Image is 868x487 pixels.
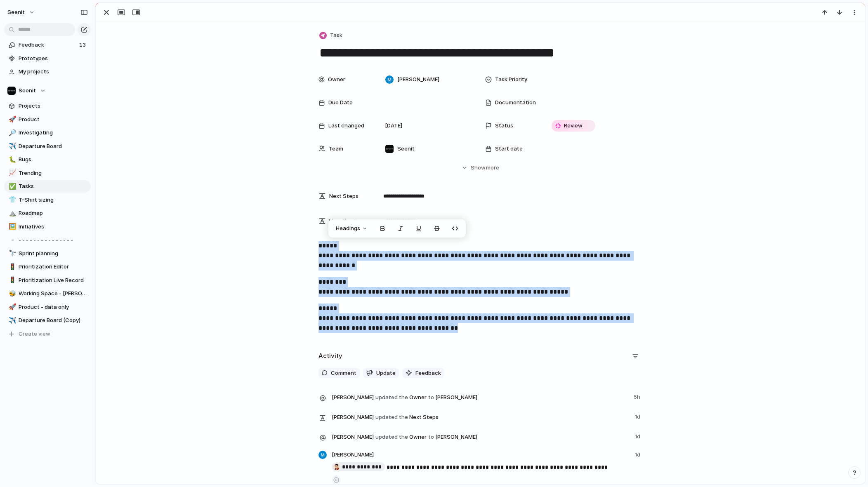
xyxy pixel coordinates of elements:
[19,102,88,110] span: Projects
[495,99,536,107] span: Documentation
[4,39,91,51] a: Feedback13
[4,153,91,166] a: 🐛Bugs
[9,235,14,245] div: ▫️
[332,431,630,442] span: Owner
[9,316,14,325] div: ✈️
[19,303,88,311] span: Product - data only
[4,100,91,112] a: Projects
[9,155,14,165] div: 🐛
[635,451,642,461] span: 1d
[4,127,91,139] a: 🔎Investigating
[4,301,91,313] div: 🚀Product - data only
[19,129,88,137] span: Investigating
[4,234,91,246] a: ▫️- - - - - - - - - - - - - - -
[19,68,88,76] span: My projects
[318,30,345,42] button: Task
[4,6,39,19] button: Seenit
[9,168,14,178] div: 📈
[635,411,642,421] span: 1d
[7,169,16,177] button: 📈
[9,249,14,258] div: 🔭
[332,393,374,402] span: [PERSON_NAME]
[4,52,91,65] a: Prototypes
[19,249,88,258] span: Sprint planning
[19,263,88,271] span: Prioritization Editor
[328,122,364,130] span: Last changed
[19,330,50,338] span: Create view
[7,276,16,285] button: 🚦
[397,145,415,153] span: Seenit
[435,433,477,441] span: [PERSON_NAME]
[4,66,91,78] a: My projects
[385,122,402,130] span: [DATE]
[19,289,88,298] span: Working Space - [PERSON_NAME]
[415,369,441,377] span: Feedback
[79,41,87,49] span: 13
[4,261,91,273] a: 🚦Prioritization Editor
[4,247,91,260] a: 🔭Sprint planning
[330,31,342,40] span: Task
[19,316,88,325] span: Departure Board (Copy)
[19,142,88,151] span: Departure Board
[4,314,91,327] a: ✈️Departure Board (Copy)
[4,180,91,193] a: ✅Tasks
[428,433,434,441] span: to
[495,122,513,130] span: Status
[19,54,88,63] span: Prototypes
[397,75,439,84] span: [PERSON_NAME]
[19,276,88,285] span: Prioritization Live Record
[9,289,14,299] div: 🐝
[435,393,477,402] span: [PERSON_NAME]
[336,224,360,233] span: Headings
[332,413,374,421] span: [PERSON_NAME]
[375,433,408,441] span: updated the
[4,274,91,287] a: 🚦Prioritization Live Record
[7,209,16,217] button: ⛰️
[328,75,345,84] span: Owner
[9,128,14,138] div: 🔎
[4,221,91,233] a: 🖼️Initiatives
[634,391,642,401] span: 5h
[9,275,14,285] div: 🚦
[402,368,444,379] button: Feedback
[495,145,523,153] span: Start date
[19,169,88,177] span: Trending
[7,223,16,231] button: 🖼️
[471,164,486,172] span: Show
[9,195,14,205] div: 👕
[495,75,527,84] span: Task Priority
[7,129,16,137] button: 🔎
[7,263,16,271] button: 🚦
[329,192,359,200] span: Next Steps
[7,236,16,244] button: ▫️
[331,222,373,235] button: Headings
[486,164,499,172] span: more
[332,451,374,459] span: [PERSON_NAME]
[363,368,399,379] button: Update
[7,182,16,191] button: ✅
[19,209,88,217] span: Roadmap
[19,41,77,49] span: Feedback
[376,369,396,377] span: Update
[19,87,36,95] span: Seenit
[7,142,16,151] button: ✈️
[4,140,91,153] a: ✈️Departure Board
[7,196,16,204] button: 👕
[7,115,16,124] button: 🚀
[375,393,408,402] span: updated the
[7,303,16,311] button: 🚀
[7,8,25,16] span: Seenit
[635,431,642,441] span: 1d
[19,182,88,191] span: Tasks
[19,236,88,244] span: - - - - - - - - - - - - - - -
[19,155,88,164] span: Bugs
[4,207,91,219] div: ⛰️Roadmap
[318,368,360,379] button: Comment
[9,209,14,218] div: ⛰️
